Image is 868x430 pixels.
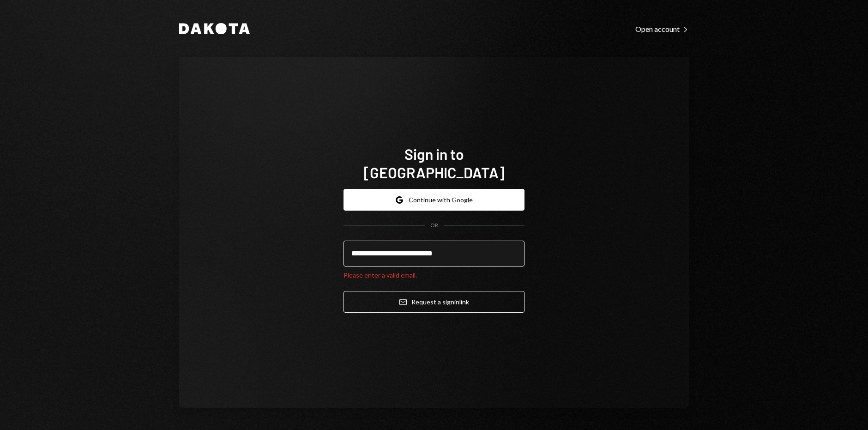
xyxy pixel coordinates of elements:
h1: Sign in to [GEOGRAPHIC_DATA] [344,145,524,182]
div: OR [430,222,438,230]
div: Open account [635,24,689,34]
div: Please enter a valid email. [344,270,524,280]
button: Request a signinlink [344,291,524,313]
a: Open account [635,24,689,34]
button: Continue with Google [344,189,524,211]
